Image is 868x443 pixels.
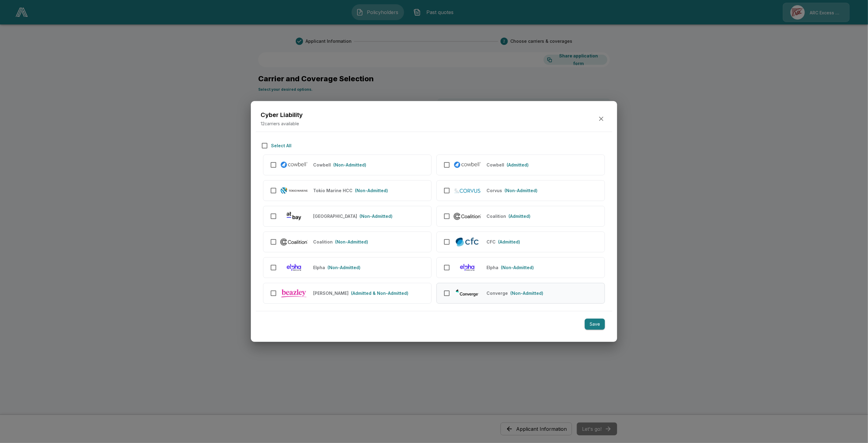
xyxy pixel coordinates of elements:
img: Converge [453,288,482,298]
p: 12 carriers available [261,120,299,127]
p: (Non-Admitted) [501,264,534,271]
p: (Non-Admitted) [510,290,543,296]
p: CFC (Admitted) [486,239,496,245]
img: Tokio Marine HCC [280,187,308,194]
img: At-Bay [280,211,308,221]
img: Coalition [280,237,308,247]
p: (Non-Admitted) [360,213,392,219]
h5: Cyber Liability [261,111,303,119]
img: Elpha [453,262,482,273]
img: Coalition [453,211,482,221]
p: Cowbell (Admitted) [486,162,504,168]
p: Elpha (Non-Admitted) [486,264,498,271]
p: (Non-Admitted) [355,187,388,194]
p: (Non-Admitted) [505,187,537,194]
p: (Admitted) [507,162,529,168]
img: Cowbell [453,160,482,170]
img: CFC [453,236,482,247]
p: (Admitted & Non-Admitted) [351,290,408,296]
img: Beazley [280,288,308,298]
p: At-Bay (Non-Admitted) [313,213,357,219]
p: Coalition (Admitted) [486,213,506,219]
p: (Admitted) [498,239,520,245]
p: (Admitted) [508,213,530,219]
p: Beazley (Admitted & Non-Admitted) [313,290,349,296]
p: Corvus (Non-Admitted) [486,187,502,194]
img: Elpha [280,262,308,273]
p: (Non-Admitted) [327,264,360,271]
p: Elpha (Non-Admitted) [313,264,325,271]
p: Coalition (Non-Admitted) [313,239,333,245]
p: Tokio Marine HCC (Non-Admitted) [313,187,353,194]
p: Converge (Non-Admitted) [486,290,508,296]
p: Cowbell (Non-Admitted) [313,162,331,168]
img: Cowbell [280,160,308,170]
button: Save [585,319,605,330]
p: (Non-Admitted) [333,162,366,168]
p: (Non-Admitted) [335,239,368,245]
p: Select All [271,142,291,149]
img: Corvus [453,187,482,194]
